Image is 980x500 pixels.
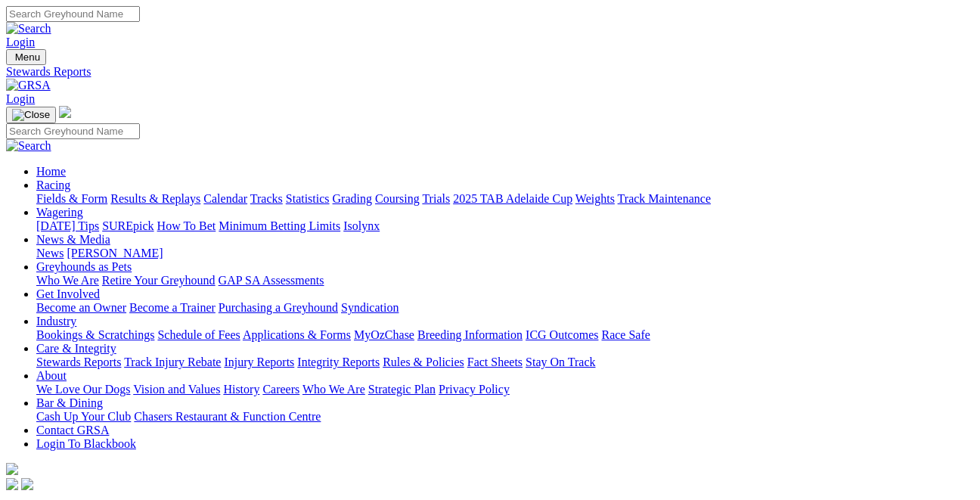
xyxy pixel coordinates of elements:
[157,219,216,232] a: How To Bet
[6,123,140,139] input: Search
[36,410,974,424] div: Bar & Dining
[36,165,66,178] a: Home
[15,51,40,63] span: Menu
[383,356,464,368] a: Rules & Policies
[36,383,130,396] a: We Love Our Dogs
[368,383,436,396] a: Strategic Plan
[102,274,216,287] a: Retire Your Greyhound
[526,356,595,368] a: Stay On Track
[36,328,154,341] a: Bookings & Scratchings
[526,328,598,341] a: ICG Outcomes
[467,356,523,368] a: Fact Sheets
[6,107,56,123] button: Toggle navigation
[333,192,372,205] a: Grading
[219,274,324,287] a: GAP SA Assessments
[36,437,136,450] a: Login To Blackbook
[36,424,109,436] a: Contact GRSA
[6,463,18,475] img: logo-grsa-white.png
[102,219,154,232] a: SUREpick
[36,287,100,300] a: Get Involved
[6,79,51,92] img: GRSA
[36,274,99,287] a: Who We Are
[36,383,974,396] div: About
[36,315,76,328] a: Industry
[129,301,216,314] a: Become a Trainer
[203,192,247,205] a: Calendar
[36,410,131,423] a: Cash Up Your Club
[36,179,70,191] a: Racing
[36,233,110,246] a: News & Media
[219,301,338,314] a: Purchasing a Greyhound
[110,192,200,205] a: Results & Replays
[439,383,510,396] a: Privacy Policy
[36,356,121,368] a: Stewards Reports
[343,219,380,232] a: Isolynx
[36,219,974,233] div: Wagering
[36,206,83,219] a: Wagering
[417,328,523,341] a: Breeding Information
[6,478,18,490] img: facebook.svg
[36,328,974,342] div: Industry
[36,247,974,260] div: News & Media
[223,383,259,396] a: History
[224,356,294,368] a: Injury Reports
[243,328,351,341] a: Applications & Forms
[36,219,99,232] a: [DATE] Tips
[59,106,71,118] img: logo-grsa-white.png
[618,192,711,205] a: Track Maintenance
[6,36,35,48] a: Login
[341,301,399,314] a: Syndication
[36,301,974,315] div: Get Involved
[36,342,116,355] a: Care & Integrity
[6,139,51,153] img: Search
[36,274,974,287] div: Greyhounds as Pets
[286,192,330,205] a: Statistics
[36,396,103,409] a: Bar & Dining
[36,356,974,369] div: Care & Integrity
[6,49,46,65] button: Toggle navigation
[219,219,340,232] a: Minimum Betting Limits
[12,109,50,121] img: Close
[6,65,974,79] a: Stewards Reports
[6,22,51,36] img: Search
[21,478,33,490] img: twitter.svg
[36,247,64,259] a: News
[375,192,420,205] a: Coursing
[67,247,163,259] a: [PERSON_NAME]
[6,6,140,22] input: Search
[134,410,321,423] a: Chasers Restaurant & Function Centre
[124,356,221,368] a: Track Injury Rebate
[601,328,650,341] a: Race Safe
[157,328,240,341] a: Schedule of Fees
[36,192,974,206] div: Racing
[36,192,107,205] a: Fields & Form
[422,192,450,205] a: Trials
[297,356,380,368] a: Integrity Reports
[250,192,283,205] a: Tracks
[354,328,414,341] a: MyOzChase
[36,369,67,382] a: About
[6,92,35,105] a: Login
[453,192,572,205] a: 2025 TAB Adelaide Cup
[575,192,615,205] a: Weights
[133,383,220,396] a: Vision and Values
[36,301,126,314] a: Become an Owner
[36,260,132,273] a: Greyhounds as Pets
[302,383,365,396] a: Who We Are
[262,383,299,396] a: Careers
